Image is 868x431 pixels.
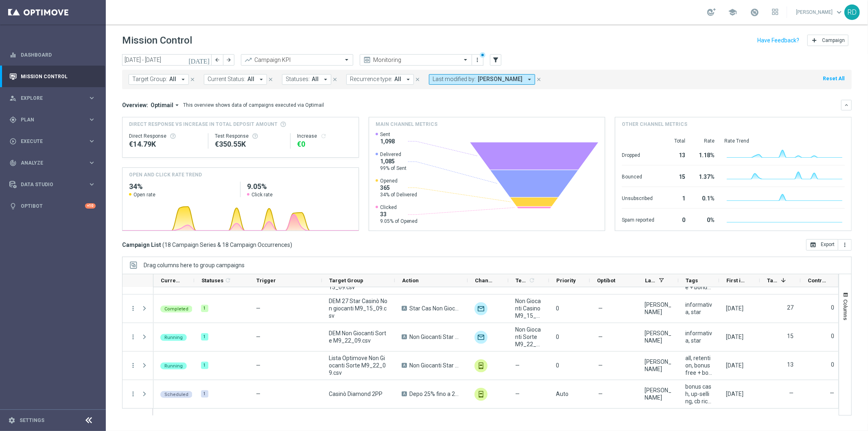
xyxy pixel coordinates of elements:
h2: 9.05% [247,182,352,191]
span: Targeted Customers [767,277,778,284]
div: 1 [664,191,685,204]
span: Tags [686,277,698,284]
div: Press SPACE to select this row. [153,323,841,352]
span: Lista Optimove Non Giocanti Sorte M9_22_09.csv [329,354,388,376]
label: 27 [787,304,794,311]
i: filter_alt [492,56,499,64]
span: Non Giocanti Casino M9_15_09_2025 [515,297,542,319]
span: A [402,363,407,368]
div: Bounced [622,169,654,183]
multiple-options-button: Export to CSV [806,241,852,248]
span: Optibot [597,277,615,284]
i: track_changes [9,159,17,167]
span: Execute [21,139,88,144]
span: Statuses [201,277,223,284]
img: In-app Inbox [474,359,488,372]
i: close [536,77,542,82]
div: 27 Sep 2025, Saturday [726,390,743,398]
button: arrow_back [212,54,223,66]
i: open_in_browser [810,242,816,248]
button: Target Group: All arrow_drop_down [129,74,189,85]
button: play_circle_outline Execute keyboard_arrow_right [9,138,96,145]
i: arrow_drop_down [322,76,329,83]
button: close [331,75,339,84]
button: person_search Explore keyboard_arrow_right [9,95,96,101]
span: Drag columns here to group campaigns [144,262,245,268]
span: ( [162,241,164,248]
span: Last Modified By [645,277,656,284]
i: keyboard_arrow_right [88,94,96,102]
i: lightbulb [9,202,17,210]
span: school [728,8,737,17]
button: Reset All [822,74,845,83]
i: refresh [529,277,535,284]
label: 0 [831,304,834,311]
i: more_vert [474,57,481,63]
span: — [598,390,603,398]
div: 1 [201,390,208,398]
span: ) [290,241,292,248]
h3: Campaign List [122,241,292,248]
i: keyboard_arrow_right [88,137,96,145]
div: 1.18% [695,148,715,161]
button: Recurrence type: All arrow_drop_down [346,74,414,85]
div: track_changes Analyze keyboard_arrow_right [9,160,96,166]
label: 0 [831,332,834,340]
a: [PERSON_NAME]keyboard_arrow_down [795,6,844,18]
div: 0% [695,213,715,226]
colored-tag: Running [160,362,187,369]
button: arrow_forward [223,54,234,66]
span: Non Giocanti Star Sorte Free + Depo [409,362,461,369]
span: A [402,391,407,396]
input: Select date range [122,54,212,66]
h1: Mission Control [122,35,192,46]
div: Dropped [622,148,654,161]
i: close [415,77,420,82]
ng-select: Campaign KPI [241,54,353,66]
i: play_circle_outline [9,138,17,145]
span: DEM 27 Star Casinò Non giocanti M9_15_09.csv [329,297,388,319]
span: 365 [380,184,418,191]
label: 15 [787,332,794,340]
span: Target Group [329,277,363,284]
div: Rate Trend [724,138,845,144]
span: Delivered [380,151,407,158]
img: Optimail [474,302,488,315]
span: Opened [380,178,418,184]
button: Optimail arrow_drop_down [148,101,183,109]
i: settings [8,417,15,424]
span: 99% of Sent [380,165,407,172]
span: — [515,390,520,398]
div: 13 [664,148,685,161]
span: Non Giocanti Star Sorte Free + Depo [409,333,461,341]
div: Data Studio [9,181,88,188]
button: lightbulb Optibot +10 [9,203,96,209]
div: Row Groups [144,262,245,268]
span: [PERSON_NAME] [478,76,523,83]
h4: Other channel metrics [622,121,687,128]
i: gps_fixed [9,116,17,123]
span: Click rate [251,191,273,198]
i: more_vert [129,333,137,341]
span: 0 [556,305,559,312]
i: person_search [9,95,17,102]
button: close [535,75,542,84]
span: Priority [556,277,576,284]
a: Dashboard [21,44,96,66]
div: Rossana De Angelis [645,358,671,373]
span: Templates [516,277,527,284]
div: Increase [297,133,352,139]
button: gps_fixed Plan keyboard_arrow_right [9,117,96,123]
div: Press SPACE to select this row. [122,323,153,352]
div: Mission Control [9,66,96,87]
button: more_vert [838,239,852,251]
i: arrow_drop_down [404,76,412,83]
span: All [247,76,254,83]
div: In-app Inbox [474,388,488,401]
div: Rossana De Angelis [645,330,671,344]
i: refresh [225,277,231,284]
i: arrow_forward [226,57,232,63]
